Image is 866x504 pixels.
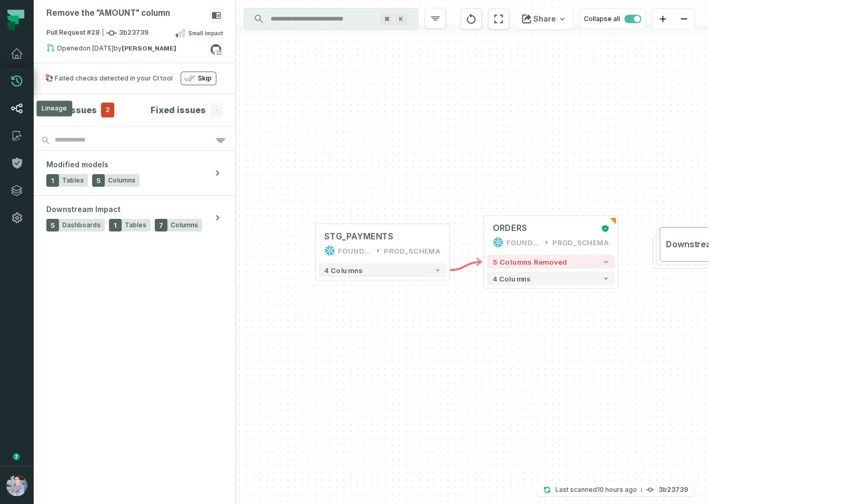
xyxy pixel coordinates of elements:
div: Opened by [46,44,210,56]
h4: 3b23739 [659,487,688,493]
button: Collapse all [579,8,646,29]
button: Share [515,8,573,29]
span: Downstream Impact [666,239,749,250]
span: Small Impact [188,29,223,37]
span: Press ⌘ + K to focus the search bar [380,13,394,25]
span: Columns [171,221,198,229]
div: Certified [598,224,609,233]
button: Last scanned[DATE] 3:21:41 AM3b23739 [536,483,694,496]
span: Downstream Impact [46,204,121,215]
span: Modified models [46,159,108,170]
strong: Barak Fargoun (fargoun) [122,45,176,52]
span: 2 [101,103,114,117]
span: 5 columns removed [493,258,567,266]
div: Remove the "AMOUNT" column [46,8,170,18]
g: Edge from c8867c613c347eb7857e509391c84b7d to 0dd85c77dd217d0afb16c7d4fb3eff19 [450,262,482,270]
span: Skip [198,74,212,83]
span: Tables [125,221,146,229]
button: Modified models1Tables5Columns [34,151,235,195]
span: 4 columns [493,274,531,283]
span: 1 [46,174,59,187]
span: Dashboards [62,221,101,229]
span: 5 [92,174,105,187]
h4: Fixed issues [151,104,206,116]
span: 5 [46,219,59,231]
span: 7 [155,219,167,231]
div: Lineage [36,100,72,116]
span: 1 [109,219,122,231]
div: FOUNDATIONAL_DB [506,237,541,248]
div: STG_PAYMENTS [324,231,394,242]
button: Downstream Impact5Dashboards1Tables7Columns [34,196,235,240]
span: - [210,103,223,117]
span: 4 columns [324,266,363,274]
button: New Issues2Fixed issues- [46,103,223,117]
button: Downstream Impact [660,227,793,261]
div: Tooltip anchor [12,452,21,461]
button: zoom out [673,9,694,29]
button: Skip [181,72,216,85]
button: zoom in [652,9,673,29]
a: View on github [209,43,223,56]
span: Pull Request #28 3b23739 [46,28,148,38]
span: Press ⌘ + K to focus the search bar [395,13,407,25]
relative-time: Mar 10, 2025, 10:00 PM GMT+1 [83,44,114,52]
span: Columns [108,176,135,185]
div: FOUNDATIONAL_DB [338,245,372,256]
div: Failed checks detected in your CI tool [55,74,173,83]
div: ORDERS [493,223,527,234]
span: Tables [62,176,84,185]
p: Last scanned [555,485,637,495]
div: PROD_SCHEMA [384,245,441,256]
img: avatar of Alon Nafta [6,475,27,496]
div: PROD_SCHEMA [552,237,609,248]
relative-time: Oct 7, 2025, 3:21 AM GMT+2 [597,486,637,493]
